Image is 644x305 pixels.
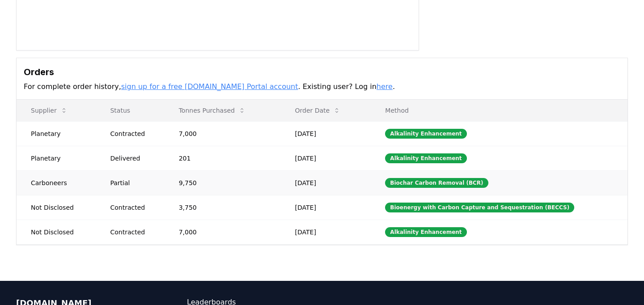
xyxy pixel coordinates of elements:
[165,220,281,244] td: 7,000
[24,81,620,92] p: For complete order history, . Existing user? Log in .
[121,82,298,91] a: sign up for a free [DOMAIN_NAME] Portal account
[281,170,371,195] td: [DATE]
[165,146,281,170] td: 201
[17,220,96,244] td: Not Disclosed
[165,170,281,195] td: 9,750
[103,106,157,115] p: Status
[24,65,620,79] h3: Orders
[385,203,574,212] div: Bioenergy with Carbon Capture and Sequestration (BECCS)
[110,203,157,212] div: Contracted
[110,154,157,163] div: Delivered
[17,121,96,146] td: Planetary
[378,106,620,115] p: Method
[288,102,348,119] button: Order Date
[24,102,75,119] button: Supplier
[385,129,466,139] div: Alkalinity Enhancement
[110,228,157,237] div: Contracted
[172,102,253,119] button: Tonnes Purchased
[17,195,96,220] td: Not Disclosed
[165,121,281,146] td: 7,000
[377,82,393,91] a: here
[385,178,488,188] div: Biochar Carbon Removal (BCR)
[110,178,157,187] div: Partial
[17,170,96,195] td: Carboneers
[281,195,371,220] td: [DATE]
[17,146,96,170] td: Planetary
[385,227,466,237] div: Alkalinity Enhancement
[165,195,281,220] td: 3,750
[110,129,157,138] div: Contracted
[281,146,371,170] td: [DATE]
[281,121,371,146] td: [DATE]
[385,153,466,163] div: Alkalinity Enhancement
[281,220,371,244] td: [DATE]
